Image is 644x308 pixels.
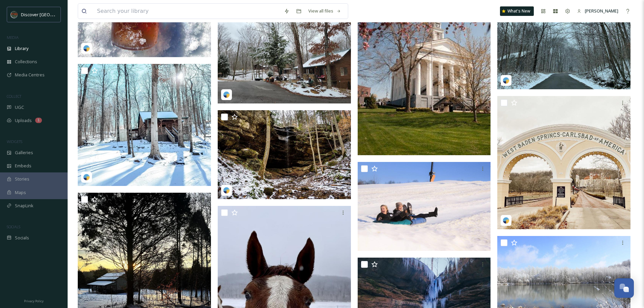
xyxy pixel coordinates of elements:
[15,72,45,78] span: Media Centres
[305,4,344,18] a: View all files
[15,235,29,241] span: Socials
[585,8,618,14] span: [PERSON_NAME]
[15,176,29,182] span: Stories
[83,174,90,181] img: snapsea-logo.png
[497,96,630,229] img: f1ba71fb-d505-e1e4-0ac6-7ea6c5da7fdd.jpg
[24,299,44,303] span: Privacy Policy
[574,4,622,18] a: [PERSON_NAME]
[15,104,24,111] span: UGC
[500,6,534,16] a: What's New
[11,11,18,18] img: SIN-logo.svg
[15,189,26,196] span: Maps
[7,35,19,40] span: MEDIA
[223,91,230,98] img: snapsea-logo.png
[614,278,634,298] button: Open Chat
[7,139,22,144] span: WIDGETS
[15,163,31,169] span: Embeds
[94,4,281,19] input: Search your library
[83,45,90,52] img: snapsea-logo.png
[78,64,211,186] img: 4d6c771c-d494-89b9-0efc-2f6bca38be34.jpg
[15,149,33,156] span: Galleries
[24,297,44,305] a: Privacy Policy
[15,117,32,124] span: Uploads
[218,3,351,103] img: 68a9bd21-7141-386f-bf98-556497b9ee49.jpg
[15,203,33,209] span: SnapLink
[503,217,509,224] img: snapsea-logo.png
[7,224,20,229] span: SOCIALS
[15,58,37,65] span: Collections
[7,94,21,99] span: COLLECT
[21,11,105,18] span: Discover [GEOGRAPHIC_DATA][US_STATE]
[358,162,491,251] img: 512f9246-b8cb-59ed-6d81-37d1063c1160.jpg
[223,187,230,194] img: snapsea-logo.png
[503,77,509,84] img: snapsea-logo.png
[35,118,42,123] div: 1
[218,110,351,199] img: 2c88225f-6ee8-0738-caa8-ecadb4afb1e0.jpg
[15,45,28,52] span: Library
